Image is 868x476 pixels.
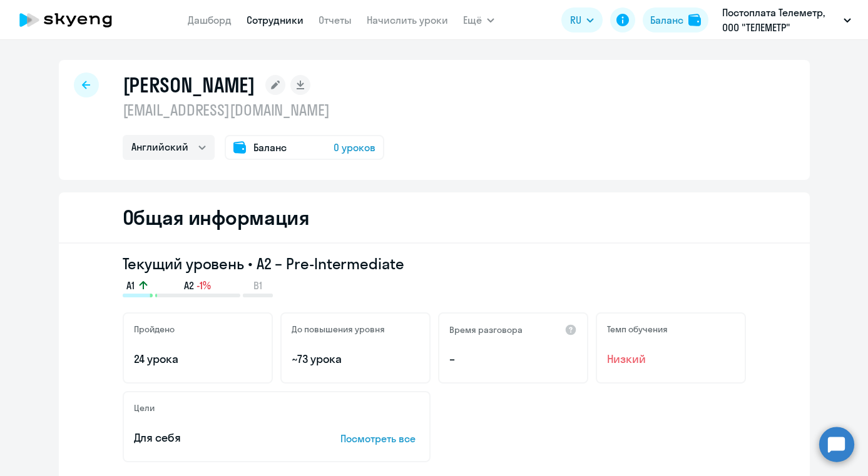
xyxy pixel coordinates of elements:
span: RU [570,12,581,27]
h5: Пройдено [134,324,175,335]
h1: [PERSON_NAME] [123,72,255,97]
p: Для себя [134,430,302,446]
p: [EMAIL_ADDRESS][DOMAIN_NAME] [123,100,384,120]
p: – [449,351,577,367]
a: Отчеты [319,14,352,26]
h5: Время разговора [449,324,523,335]
span: Низкий [607,351,735,367]
span: -1% [197,279,211,292]
p: ~73 урока [292,351,419,367]
a: Начислить уроки [367,14,448,26]
span: B1 [253,279,262,292]
span: Ещё [463,12,482,27]
span: A2 [184,279,194,292]
h3: Текущий уровень • A2 – Pre-Intermediate [123,254,746,274]
p: Постоплата Телеметр, ООО "ТЕЛЕМЕТР" [722,5,839,35]
button: RU [561,7,603,32]
a: Сотрудники [247,14,304,26]
h2: Общая информация [123,205,310,230]
button: Постоплата Телеметр, ООО "ТЕЛЕМЕТР" [716,5,857,35]
span: Баланс [253,140,287,155]
p: Посмотреть все [340,431,419,446]
h5: До повышения уровня [292,324,385,335]
div: Баланс [650,12,683,27]
p: 24 урока [134,351,262,367]
span: 0 уроков [334,140,375,155]
h5: Цели [134,402,155,414]
a: Дашборд [188,14,232,26]
button: Балансbalance [643,7,708,32]
span: A1 [126,279,135,292]
button: Ещё [463,7,494,32]
img: balance [688,14,701,26]
h5: Темп обучения [607,324,668,335]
